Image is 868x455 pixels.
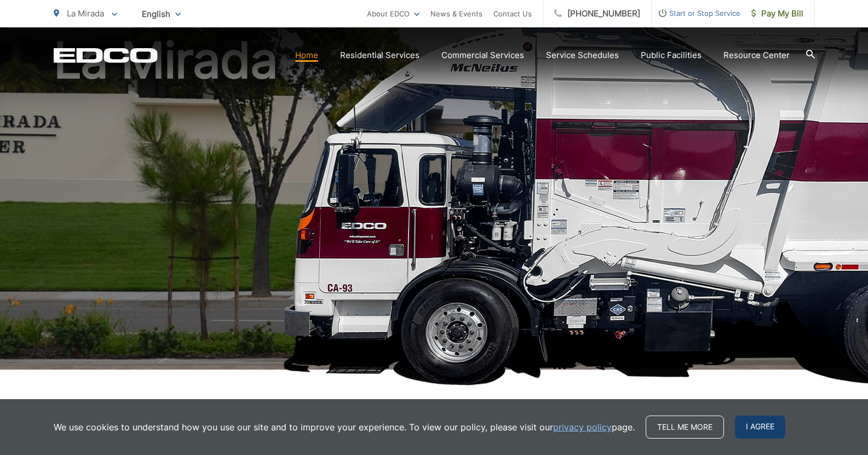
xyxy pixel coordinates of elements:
span: I agree [735,416,785,439]
span: English [134,4,189,24]
p: We use cookies to understand how you use our site and to improve your experience. To view our pol... [54,421,635,434]
h1: La Mirada [54,33,815,379]
span: La Mirada [67,8,104,19]
a: Tell me more [646,416,724,439]
a: Resource Center [723,49,790,62]
a: EDCD logo. Return to the homepage. [54,48,158,63]
a: Public Facilities [641,49,702,62]
a: privacy policy [553,421,612,434]
a: News & Events [430,7,482,20]
a: Contact Us [493,7,532,20]
a: About EDCO [367,7,419,20]
a: Home [295,49,318,62]
a: Service Schedules [546,49,619,62]
a: Commercial Services [441,49,524,62]
span: Pay My Bill [751,7,803,20]
a: Residential Services [340,49,419,62]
